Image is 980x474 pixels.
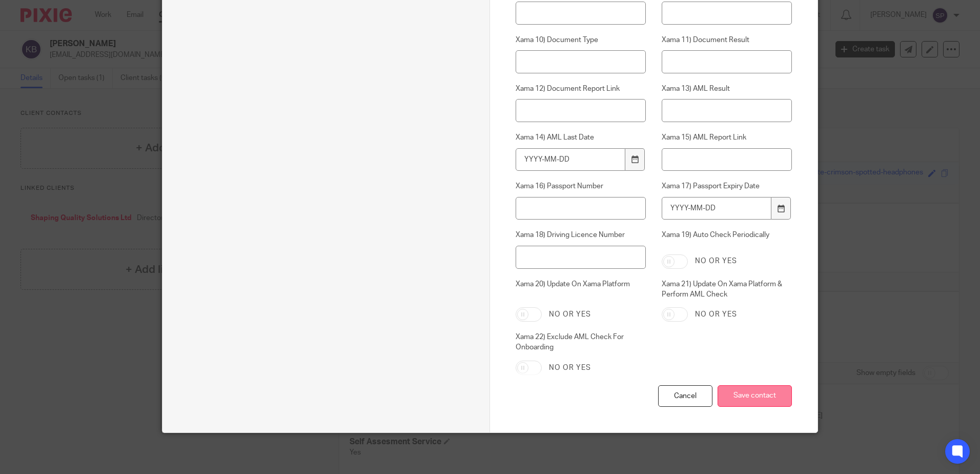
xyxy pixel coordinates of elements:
[516,35,646,45] label: Xama 10) Document Type
[662,181,792,191] label: Xama 17) Passport Expiry Date
[516,230,646,240] label: Xama 18) Driving Licence Number
[549,363,591,373] label: No or yes
[516,332,646,353] label: Xama 22) Exclude AML Check For Onboarding
[516,148,625,171] input: YYYY-MM-DD
[662,230,792,246] label: Xama 19) Auto Check Periodically
[695,256,737,266] label: No or yes
[662,132,792,143] label: Xama 15) AML Report Link
[662,35,792,45] label: Xama 11) Document Result
[662,197,771,220] input: YYYY-MM-DD
[662,84,792,94] label: Xama 13) AML Result
[516,279,646,300] label: Xama 20) Update On Xama Platform
[516,181,646,191] label: Xama 16) Passport Number
[516,84,646,94] label: Xama 12) Document Report Link
[516,132,646,143] label: Xama 14) AML Last Date
[718,385,792,407] input: Save contact
[658,385,712,407] div: Cancel
[662,279,792,300] label: Xama 21) Update On Xama Platform & Perform AML Check
[695,309,737,320] label: No or yes
[549,309,591,320] label: No or yes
